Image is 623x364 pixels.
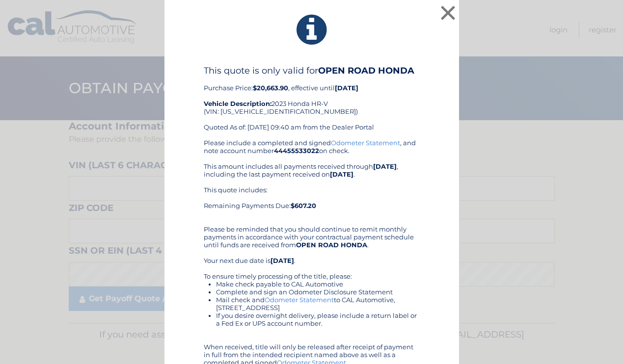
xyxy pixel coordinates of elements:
li: If you desire overnight delivery, please include a return label or a Fed Ex or UPS account number. [216,312,420,327]
b: $20,663.90 [253,84,288,92]
li: Mail check and to CAL Automotive, [STREET_ADDRESS] [216,296,420,312]
li: Complete and sign an Odometer Disclosure Statement [216,288,420,296]
button: × [438,3,458,23]
b: $607.20 [291,202,316,209]
div: Purchase Price: , effective until 2023 Honda HR-V (VIN: [US_VEHICLE_IDENTIFICATION_NUMBER]) Quote... [204,65,420,139]
a: Odometer Statement [265,296,334,304]
div: This quote includes: Remaining Payments Due: [204,186,420,217]
li: Make check payable to CAL Automotive [216,280,420,288]
b: [DATE] [335,84,358,92]
a: Odometer Statement [331,139,400,147]
strong: Vehicle Description: [204,100,271,107]
b: OPEN ROAD HONDA [296,241,367,249]
b: OPEN ROAD HONDA [318,65,414,76]
b: [DATE] [373,162,397,170]
b: 44455533022 [274,147,319,155]
h4: This quote is only valid for [204,65,420,76]
b: [DATE] [330,170,353,178]
b: [DATE] [271,257,294,264]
